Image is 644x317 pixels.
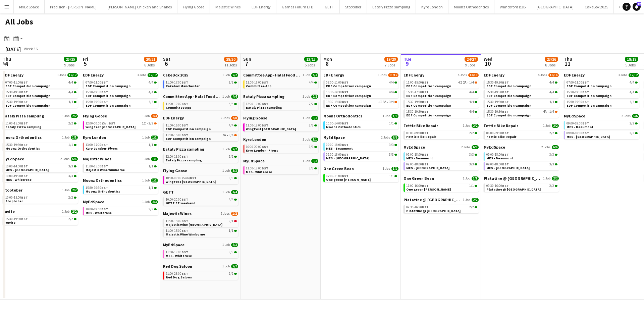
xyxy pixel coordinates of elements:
div: MyEdSpace2 Jobs6/609:00-18:00BST3/3MES - Beaumont09:00-18:00BST3/3MES - [GEOGRAPHIC_DATA] [323,135,398,166]
a: 15:30-19:30BST1I9A•3/4EDF Competition campaign [326,100,397,107]
span: 11:00-19:00 [166,102,188,106]
a: Committee App - Halal Food Festival1 Job4/4 [243,72,318,77]
span: WingFest Bristol [246,127,296,131]
span: BST [342,80,348,85]
a: 15:30-19:30BST4/4EDF Competition campaign [486,80,557,88]
span: EDF Energy [83,72,104,77]
span: 12:00-16:00 [246,102,268,106]
div: Moonz Orthodontics1 Job1/115:30-19:30BST1/1Moonz Orthodontics [3,135,78,156]
span: Eataly Pizza sampling [243,94,284,99]
button: CakeBox 2025 [579,0,614,13]
span: 1 Job [222,95,230,99]
span: 1/1 [71,136,78,140]
a: Moonz Orthodontics1 Job1/1 [323,113,398,118]
span: 4/4 [630,91,634,94]
span: BST [422,100,429,104]
div: Fettle Bike Repair1 Job2/206:00-09:00BST2/2Fettle Bike Repair [484,123,559,145]
a: 11:00-19:00BST4/4Committee App [246,80,317,88]
span: 1/4 [469,81,474,84]
div: Committee App - Halal Food Festival1 Job4/411:00-19:00BST4/4Committee App [163,94,238,115]
span: BST [422,131,429,135]
div: Flying Goose1 Job3/311:00-18:00BST3/3WingFest [GEOGRAPHIC_DATA] [243,115,318,137]
span: 1 Job [62,114,69,118]
span: BST [21,121,28,125]
span: 15:30-19:30 [406,110,429,113]
span: EDF Competition campaign [5,94,50,98]
a: 07:00-11:00BST4/4EDF Competition campaign [567,80,638,88]
span: 4A [543,110,547,113]
span: EDF Competition campaign [5,84,50,88]
a: 10:00-14:00BST1/1Moonz Orthodontics [326,121,397,129]
span: 1 Job [142,114,150,118]
span: EDF Competition campaign [406,94,451,98]
a: 11:00-15:00BST4I2A•1/4EDF Competition campaign [406,80,477,88]
a: EDF Energy4 Jobs13/16 [484,72,559,77]
a: 11:00-15:00BST4/4EDF Competition campaign [166,123,237,131]
span: 15:30-19:30 [326,91,348,94]
span: 2/2 [552,124,559,128]
span: 09:00-18:00 [567,131,589,135]
span: BST [582,121,589,125]
span: BST [101,80,108,85]
span: 1/1 [389,122,394,125]
span: 2/2 [68,122,73,125]
span: MyEdSpace [564,113,585,118]
span: 11/12 [388,73,398,77]
a: CakeBox 20251 Job2/2 [163,72,238,77]
span: 15:30-19:30 [5,91,28,94]
span: 4/4 [469,91,474,94]
a: 15:30-17:30BST4/4EDF Competition campaign [406,90,477,98]
button: Kyro London [416,0,448,13]
span: 2/2 [472,124,479,128]
a: MyEdSpace2 Jobs6/6 [323,135,398,140]
span: EDF Competition campaign [567,103,611,108]
button: Flying Goose [177,0,210,13]
span: 4/4 [469,100,474,104]
span: EDF Competition campaign [486,113,531,117]
span: 3/3 [630,131,634,135]
button: Precision - [PERSON_NAME] [45,0,102,13]
span: 06:00-09:00 [406,131,429,135]
a: EDF Energy3 Jobs12/12 [564,72,639,77]
a: EDF Energy3 Jobs12/12 [3,72,78,77]
span: EDF Energy [564,72,585,77]
a: MyEdSpace2 Jobs6/6 [564,113,639,118]
span: BST [181,123,188,127]
span: 15:30-19:30 [486,91,509,94]
span: 3/3 [630,122,634,125]
a: EDF Energy3 Jobs11/12 [323,72,398,77]
span: BST [502,100,509,104]
span: 1 Job [303,116,310,120]
span: Cakebox Manchester [166,84,200,88]
div: EDF Energy2 Jobs7/811:00-15:00BST4/4EDF Competition campaign11:00-15:00BST7A•3/4EDF Competition c... [163,115,238,147]
span: 7A [222,134,226,137]
span: EDF Competition campaign [326,103,371,108]
a: 11:00-19:00BST4/4Committee App [166,102,237,109]
span: 2/3 [151,114,158,118]
span: Committee App [246,84,271,88]
span: CakeBox 2025 [163,72,188,77]
span: BST [422,90,429,94]
a: Committee App - Halal Food Festival1 Job4/4 [163,94,238,99]
span: 4/4 [549,100,554,104]
span: 4/4 [229,102,233,106]
span: 2/2 [469,131,474,135]
span: 15:30-19:30 [486,110,509,113]
a: 06:00-09:00BST2/2Fettle Bike Repair [486,131,557,139]
span: 07:00-11:00 [5,81,28,84]
span: BST [21,80,28,85]
span: Fettle Bike Repair [406,135,436,139]
a: 07:00-11:00BST4/4EDF Competition campaign [86,80,157,88]
a: 11:00-18:00BST3/3WingFest [GEOGRAPHIC_DATA] [246,123,317,131]
span: BST [181,102,188,106]
span: 4/4 [231,95,238,99]
span: 3/3 [311,116,318,120]
a: EDF Energy4 Jobs13/16 [404,72,479,77]
span: 11:00-15:00 [406,81,429,84]
a: Flying Goose1 Job3/3 [243,115,318,120]
div: • [326,100,397,104]
span: 07:00-11:00 [86,81,108,84]
span: BST [21,90,28,94]
span: EDF Competition campaign [5,103,50,108]
span: Committee App - Halal Food Festival [243,72,301,77]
